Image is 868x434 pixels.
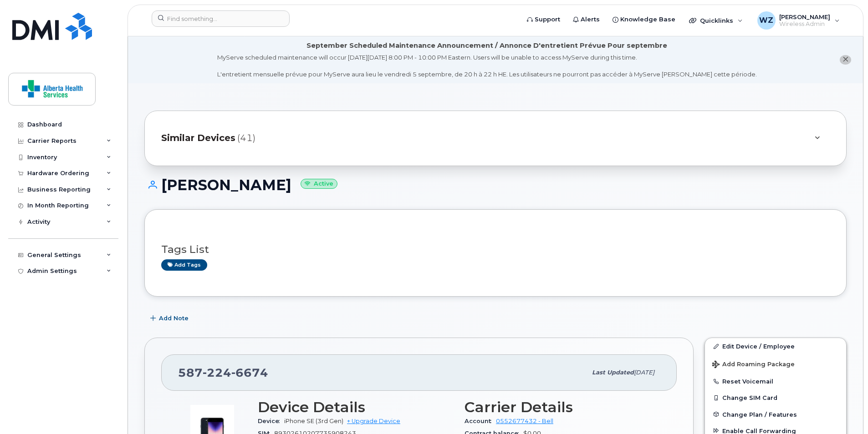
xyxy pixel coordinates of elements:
[161,131,235,145] span: Similar Devices
[705,338,846,354] a: Edit Device / Employee
[161,244,830,255] h3: Tags List
[306,41,667,50] div: September Scheduled Maintenance Announcement / Annonce D'entretient Prévue Pour septembre
[237,131,255,145] span: (41)
[592,369,634,376] span: Last updated
[705,373,846,389] button: Reset Voicemail
[465,418,496,424] span: Account
[217,53,757,79] div: MyServe scheduled maintenance will occur [DATE][DATE] 8:00 PM - 10:00 PM Eastern. Users will be u...
[840,55,851,65] button: close notification
[144,310,196,327] button: Add Note
[203,366,231,379] span: 224
[161,259,207,271] a: Add tags
[712,361,795,369] span: Add Roaming Package
[347,418,400,424] a: + Upgrade Device
[159,314,189,323] span: Add Note
[178,366,268,379] span: 587
[496,418,553,424] a: 0552677432 - Bell
[258,399,454,415] h3: Device Details
[465,399,660,415] h3: Carrier Details
[144,177,847,193] h1: [PERSON_NAME]
[722,427,796,434] span: Enable Call Forwarding
[705,389,846,406] button: Change SIM Card
[705,406,846,423] button: Change Plan / Features
[258,418,284,424] span: Device
[301,179,337,189] small: Active
[231,366,268,379] span: 6674
[634,369,654,376] span: [DATE]
[705,354,846,373] button: Add Roaming Package
[722,411,797,418] span: Change Plan / Features
[284,418,343,424] span: iPhone SE (3rd Gen)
